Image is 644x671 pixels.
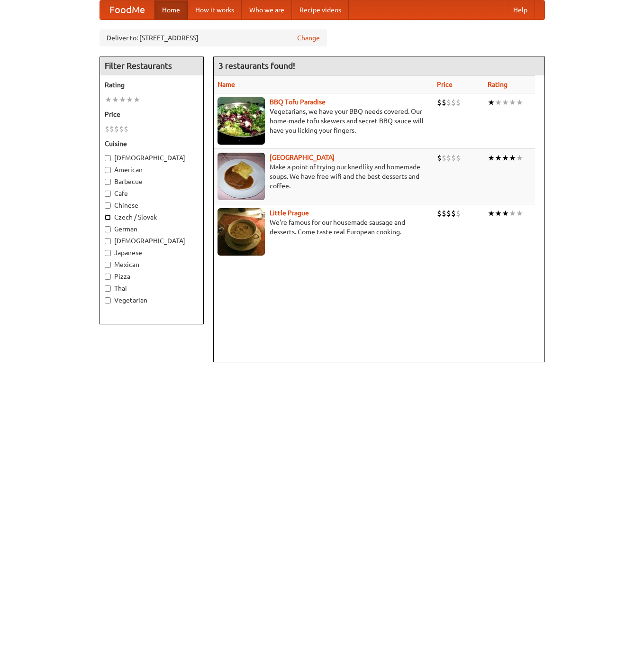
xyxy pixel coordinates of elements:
li: $ [451,208,456,219]
label: [DEMOGRAPHIC_DATA] [105,153,199,163]
label: [DEMOGRAPHIC_DATA] [105,236,199,246]
input: German [105,226,111,232]
li: $ [119,124,124,134]
li: $ [442,208,446,219]
li: ★ [495,97,502,108]
a: Who we are [242,0,292,19]
p: Vegetarians, we have your BBQ needs covered. Our home-made tofu skewers and secret BBQ sauce will... [218,107,430,135]
input: Vegetarian [105,297,111,303]
label: Pizza [105,272,199,281]
li: $ [437,208,442,219]
a: Change [297,33,320,43]
li: $ [451,97,456,108]
a: Little Prague [270,209,309,217]
input: Thai [105,285,111,292]
input: [DEMOGRAPHIC_DATA] [105,155,111,161]
label: Chinese [105,201,199,210]
li: $ [456,97,461,108]
li: $ [456,208,461,219]
li: ★ [495,153,502,163]
img: czechpoint.jpg [218,153,265,200]
li: $ [442,97,446,108]
label: German [105,224,199,234]
li: ★ [119,94,126,105]
li: $ [437,97,442,108]
a: Home [154,0,188,19]
label: Thai [105,284,199,293]
label: Japanese [105,248,199,257]
h4: Filter Restaurants [100,56,203,75]
a: Help [506,0,535,19]
a: BBQ Tofu Paradise [270,98,326,106]
input: Czech / Slovak [105,214,111,221]
a: [GEOGRAPHIC_DATA] [270,154,335,161]
input: Japanese [105,250,111,256]
li: ★ [516,208,523,219]
li: ★ [502,97,509,108]
li: $ [109,124,114,134]
h5: Cuisine [105,139,199,148]
li: $ [446,153,451,163]
a: Price [437,81,453,88]
input: Chinese [105,202,111,209]
img: tofuparadise.jpg [218,97,265,145]
input: [DEMOGRAPHIC_DATA] [105,238,111,244]
li: ★ [488,208,495,219]
li: $ [442,153,446,163]
li: ★ [126,94,133,105]
label: American [105,165,199,175]
input: Pizza [105,274,111,280]
a: FoodMe [100,0,154,19]
li: ★ [509,153,516,163]
label: Mexican [105,260,199,269]
input: Barbecue [105,179,111,185]
p: We're famous for our housemade sausage and desserts. Come taste real European cooking. [218,218,430,237]
a: Rating [488,81,508,88]
ng-pluralize: 3 restaurants found! [218,61,295,70]
li: $ [124,124,128,134]
li: ★ [502,153,509,163]
div: Deliver to: [STREET_ADDRESS] [100,29,327,46]
li: ★ [502,208,509,219]
li: ★ [133,94,140,105]
li: ★ [112,94,119,105]
input: American [105,167,111,173]
li: $ [114,124,119,134]
li: ★ [495,208,502,219]
li: ★ [516,97,523,108]
li: ★ [105,94,112,105]
label: Vegetarian [105,295,199,305]
li: $ [456,153,461,163]
p: Make a point of trying our knedlíky and homemade soups. We have free wifi and the best desserts a... [218,162,430,191]
label: Barbecue [105,177,199,186]
li: ★ [488,97,495,108]
li: $ [446,97,451,108]
li: ★ [509,97,516,108]
label: Czech / Slovak [105,212,199,222]
li: $ [105,124,109,134]
label: Cafe [105,189,199,198]
h5: Price [105,110,199,119]
li: $ [446,208,451,219]
li: ★ [509,208,516,219]
li: ★ [488,153,495,163]
li: ★ [516,153,523,163]
h5: Rating [105,80,199,90]
input: Cafe [105,191,111,197]
a: How it works [188,0,242,19]
input: Mexican [105,262,111,268]
a: Name [218,81,235,88]
li: $ [451,153,456,163]
a: Recipe videos [292,0,349,19]
li: $ [437,153,442,163]
img: littleprague.jpg [218,208,265,256]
